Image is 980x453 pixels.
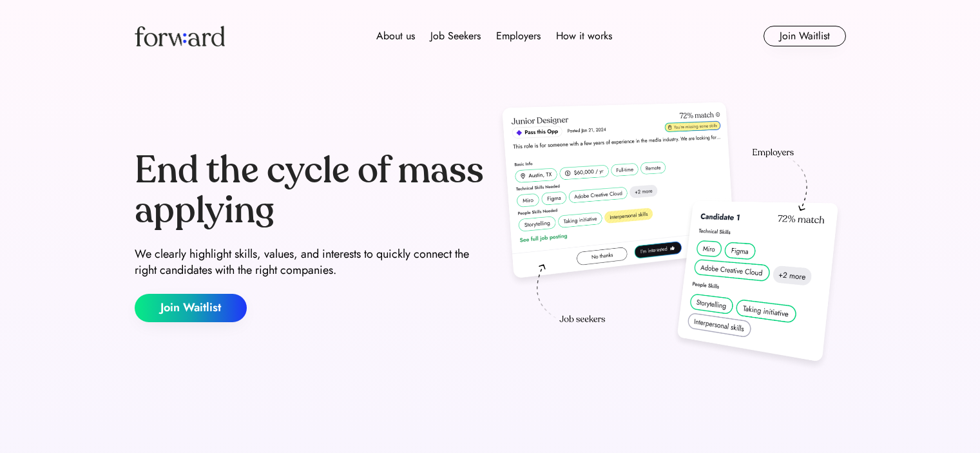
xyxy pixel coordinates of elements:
[135,26,225,46] img: Forward logo
[376,28,415,44] div: About us
[430,28,481,44] div: Job Seekers
[135,151,485,230] div: End the cycle of mass applying
[135,294,247,322] button: Join Waitlist
[764,26,846,46] button: Join Waitlist
[496,28,541,44] div: Employers
[135,246,485,278] div: We clearly highlight skills, values, and interests to quickly connect the right candidates with t...
[495,98,846,375] img: hero-image.png
[556,28,612,44] div: How it works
